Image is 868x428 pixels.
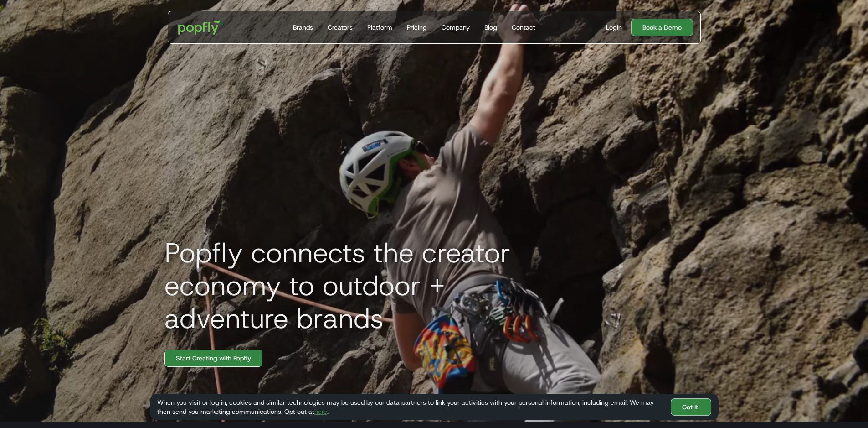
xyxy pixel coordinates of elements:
div: Contact [512,23,535,32]
div: Brands [293,23,313,32]
div: Platform [367,23,392,32]
a: Got It! [671,398,711,416]
a: Contact [508,11,539,43]
div: Login [606,23,622,32]
a: Start Creating with Popfly [164,350,262,367]
div: Company [442,23,470,32]
a: Creators [324,11,356,43]
a: Book a Demo [631,19,693,36]
div: Pricing [407,23,427,32]
a: Blog [481,11,501,43]
div: Blog [484,23,497,32]
a: Company [438,11,473,43]
a: Login [602,23,626,32]
div: When you visit or log in, cookies and similar technologies may be used by our data partners to li... [157,398,663,416]
div: Creators [328,23,353,32]
a: here [314,407,327,416]
a: Brands [289,11,317,43]
a: home [172,14,231,41]
a: Pricing [403,11,431,43]
h1: Popfly connects the creator economy to outdoor + adventure brands [157,236,567,335]
a: Platform [364,11,396,43]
